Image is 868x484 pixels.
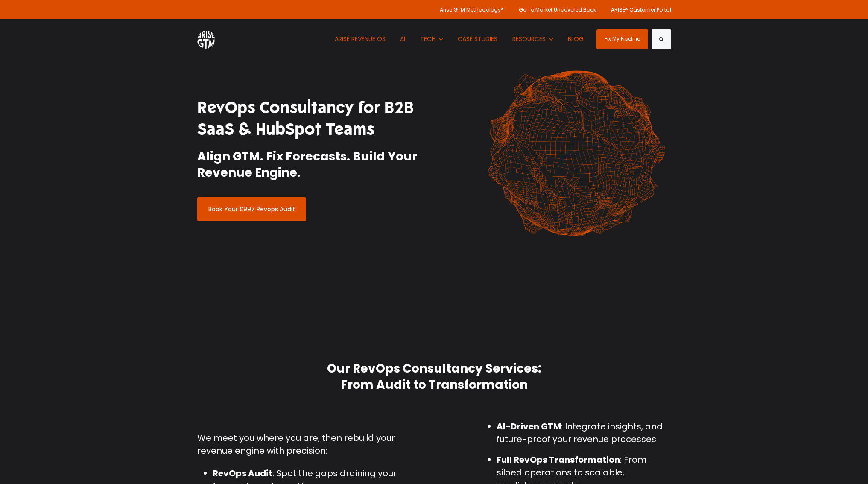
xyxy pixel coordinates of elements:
a: Fix My Pipeline [596,29,648,49]
button: Show submenu for RESOURCES RESOURCES [506,19,559,59]
strong: RevOps Audit [213,467,272,479]
button: Show submenu for TECH TECH [414,19,449,59]
a: Book Your £997 Revops Audit [197,197,306,221]
a: AI [394,19,412,59]
a: ARISE REVENUE OS [328,19,392,59]
p: We meet you where you are, then rebuild your revenue engine with precision: [197,432,428,457]
button: Search [652,29,671,49]
span: TECH [420,35,435,43]
img: shape-61 orange [481,61,671,245]
span: RESOURCES [512,35,546,43]
img: ARISE GTM logo (1) white [197,29,215,49]
a: CASE STUDIES [452,19,504,59]
li: : Integrate insights, and future-proof your revenue processes [497,420,671,446]
h2: Our RevOps Consultancy Services: From Audit to Transformation [197,361,671,393]
a: BLOG [562,19,590,59]
h1: RevOps Consultancy for B2B SaaS & HubSpot Teams [197,97,428,141]
h2: Align GTM. Fix Forecasts. Build Your Revenue Engine. [197,149,428,181]
strong: AI-Driven GTM [497,420,561,432]
strong: Full RevOps Transformation [497,454,620,466]
nav: Desktop navigation [328,19,590,59]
